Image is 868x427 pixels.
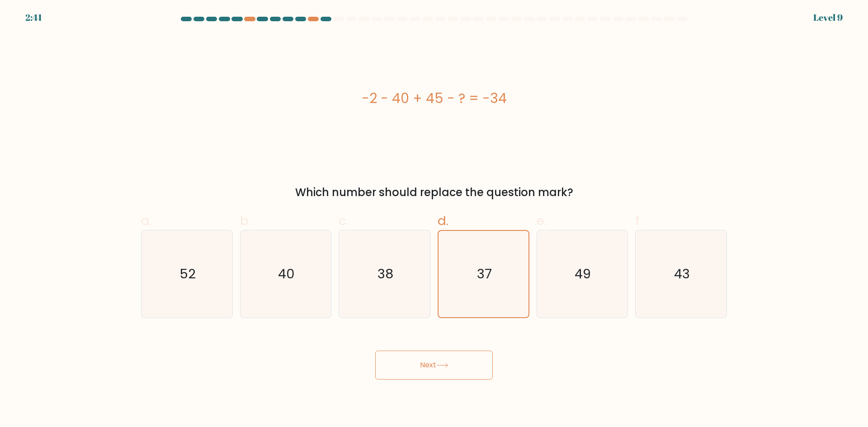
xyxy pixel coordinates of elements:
[278,265,295,283] text: 40
[339,212,349,230] span: c.
[375,351,493,380] button: Next
[674,265,690,283] text: 43
[377,265,393,283] text: 38
[146,184,722,201] div: Which number should replace the question mark?
[635,212,642,230] span: f.
[813,11,843,24] div: Level 9
[477,265,492,283] text: 37
[240,212,251,230] span: b.
[141,88,727,108] div: -2 - 40 + 45 - ? = -34
[575,265,591,283] text: 49
[141,212,152,230] span: a.
[537,212,547,230] span: e.
[179,265,196,283] text: 52
[25,11,42,24] div: 2:41
[438,212,448,230] span: d.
